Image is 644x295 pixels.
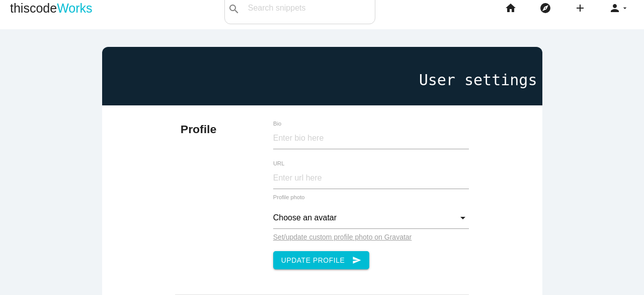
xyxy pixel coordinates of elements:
input: Enter url here [273,167,469,189]
b: Profile [181,123,216,136]
input: Enter bio here [273,128,469,149]
h1: User settings [107,72,537,88]
label: Profile photo [273,194,305,200]
i: send [352,251,361,269]
label: Bio [273,121,438,127]
label: URL [273,160,438,167]
a: Set/update custom profile photo on Gravatar [273,233,412,241]
button: Update Profilesend [273,251,370,269]
span: Works [57,1,92,15]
